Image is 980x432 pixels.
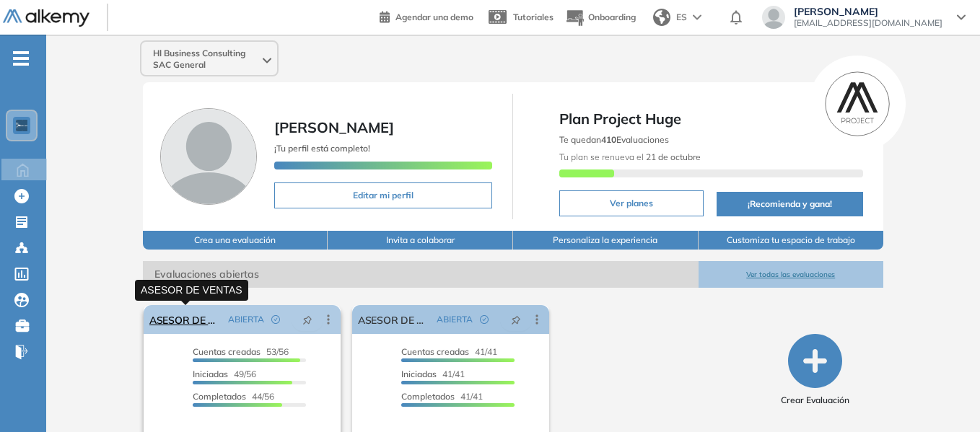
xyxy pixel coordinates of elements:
span: Tu plan se renueva el [559,151,701,162]
button: ¡Recomienda y gana! [717,192,863,216]
span: ABIERTA [437,313,473,326]
span: [PERSON_NAME] [794,6,942,17]
b: 21 de octubre [644,151,701,162]
span: ABIERTA [228,313,264,326]
span: Te quedan Evaluaciones [559,134,669,145]
img: arrow [693,14,701,20]
span: Completados [401,391,455,402]
img: Logo [3,9,89,27]
button: Personaliza la experiencia [513,231,699,250]
span: 44/56 [193,391,274,402]
span: 41/41 [401,346,497,357]
span: pushpin [511,314,521,325]
span: pushpin [302,314,312,325]
span: Plan Project Huge [559,108,863,130]
span: Completados [193,391,246,402]
span: Onboarding [588,12,636,22]
img: world [653,9,670,26]
span: 49/56 [193,369,256,379]
span: Crear Evaluación [781,394,849,407]
span: 41/41 [401,391,483,402]
a: ASESOR DE VENTAS [358,305,431,334]
button: Crear Evaluación [781,334,849,407]
button: Ver planes [559,190,704,216]
button: Onboarding [565,2,636,33]
button: pushpin [500,308,532,331]
div: ASESOR DE VENTAS [135,280,248,301]
span: check-circle [271,315,280,324]
span: Tutoriales [513,12,554,22]
button: Customiza tu espacio de trabajo [699,231,884,250]
button: Invita a colaborar [328,231,513,250]
span: [PERSON_NAME] [274,118,394,136]
a: ASESOR DE VENTAS [149,305,222,334]
span: Cuentas creadas [193,346,261,357]
span: 41/41 [401,369,465,379]
span: ¡Tu perfil está completo! [274,143,370,154]
span: Iniciadas [401,369,437,379]
span: 53/56 [193,346,289,357]
img: https://assets.alkemy.org/workspaces/1802/d452bae4-97f6-47ab-b3bf-1c40240bc960.jpg [16,120,27,131]
button: pushpin [292,308,323,331]
span: Evaluaciones abiertas [143,261,699,288]
a: Agendar una demo [380,7,473,25]
span: ES [676,11,687,24]
span: Agendar una demo [395,12,473,22]
i: - [13,57,29,60]
button: Crea una evaluación [143,231,328,250]
button: Editar mi perfil [274,182,493,208]
span: [EMAIL_ADDRESS][DOMAIN_NAME] [794,17,942,29]
button: Ver todas las evaluaciones [699,261,884,288]
span: Cuentas creadas [401,346,469,357]
span: Hl Business Consulting SAC General [153,48,260,71]
b: 410 [601,134,616,145]
img: Foto de perfil [160,108,257,205]
span: check-circle [480,315,489,324]
span: Iniciadas [193,369,228,379]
